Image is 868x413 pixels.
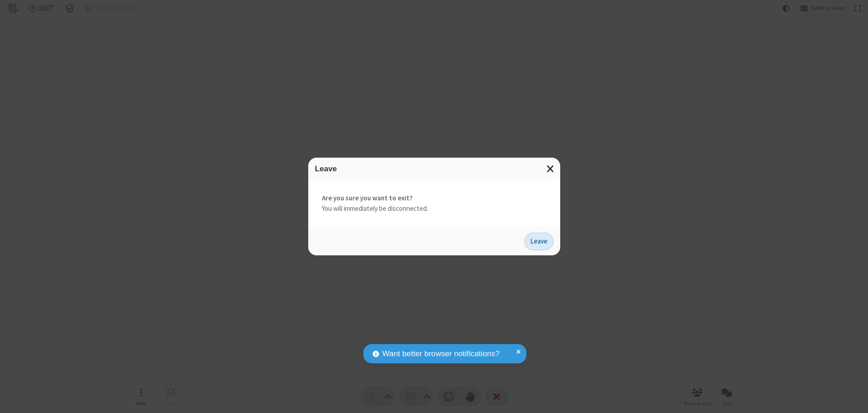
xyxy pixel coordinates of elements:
strong: Are you sure you want to exit? [322,193,547,204]
button: Leave [524,233,553,251]
span: Want better browser notifications? [382,348,499,360]
h3: Leave [315,164,553,173]
div: You will immediately be disconnected. [308,179,560,227]
button: Close modal [541,158,560,180]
